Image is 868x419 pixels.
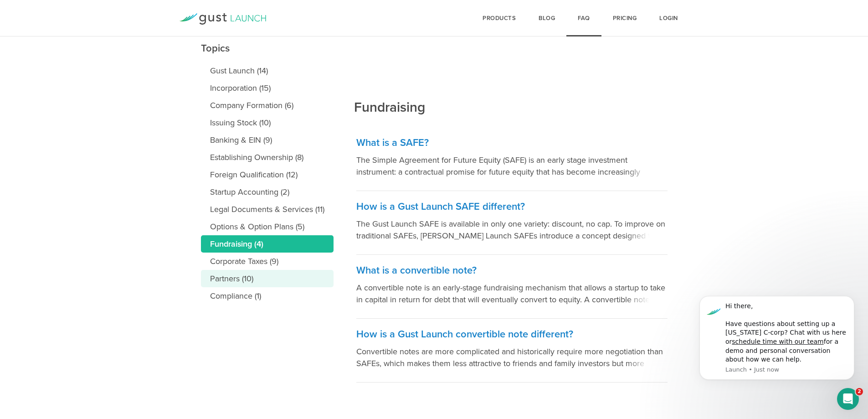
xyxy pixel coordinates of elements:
a: Gust Launch (14) [201,62,334,79]
a: Fundraising (4) [201,235,334,253]
a: What is a convertible note? A convertible note is an early-stage fundraising mechanism that allow... [356,255,668,319]
p: The Simple Agreement for Future Equity (SAFE) is an early stage investment instrument: a contract... [356,154,668,178]
a: Partners (10) [201,270,334,287]
a: Banking & EIN (9) [201,131,334,149]
a: Compliance (1) [201,287,334,305]
a: What is a SAFE? The Simple Agreement for Future Equity (SAFE) is an early stage investment instru... [356,127,668,191]
a: How is a Gust Launch SAFE different? The Gust Launch SAFE is available in only one variety: disco... [356,191,668,255]
a: Issuing Stock (10) [201,114,334,131]
a: Foreign Qualification (12) [201,166,334,183]
span: 2 [856,388,863,395]
p: The Gust Launch SAFE is available in only one variety: discount, no cap. To improve on traditiona... [356,218,668,242]
a: Incorporation (15) [201,79,334,97]
a: How is a Gust Launch convertible note different? Convertible notes are more complicated and histo... [356,319,668,383]
h3: What is a SAFE? [356,136,668,150]
a: Establishing Ownership (8) [201,149,334,166]
a: Startup Accounting (2) [201,183,334,201]
p: Convertible notes are more complicated and historically require more negotiation than SAFEs, whic... [356,346,668,369]
iframe: Intercom notifications message [686,282,868,394]
a: Corporate Taxes (9) [201,253,334,270]
a: Legal Documents & Services (11) [201,201,334,218]
h3: How is a Gust Launch SAFE different? [356,200,668,213]
a: Company Formation (6) [201,97,334,114]
h2: Fundraising [354,37,425,117]
iframe: Intercom live chat [837,388,859,410]
h3: How is a Gust Launch convertible note different? [356,328,668,341]
p: A convertible note is an early-stage fundraising mechanism that allows a startup to take in capit... [356,282,668,305]
h3: What is a convertible note? [356,264,668,277]
a: Options & Option Plans (5) [201,218,334,235]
